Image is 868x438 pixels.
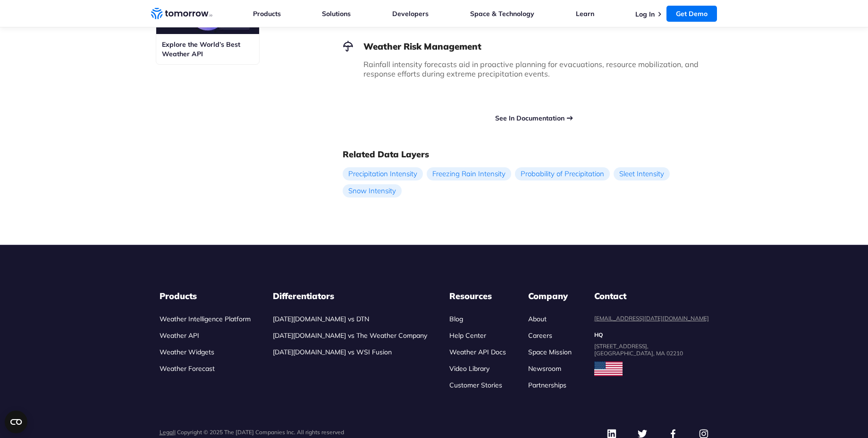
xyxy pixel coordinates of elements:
[635,10,655,18] a: Log In
[666,6,717,22] a: Get Demo
[160,429,174,436] a: Legal
[343,149,717,160] h2: Related Data Layers
[528,331,552,340] a: Careers
[162,40,253,59] h3: Explore the World’s Best Weather API
[160,364,215,373] a: Weather Forecast
[322,9,351,18] a: Solutions
[594,291,709,357] dl: contact details
[594,331,709,339] dt: HQ
[449,291,506,302] h3: Resources
[343,41,717,52] h3: Weather Risk Management
[160,315,251,323] a: Weather Intelligence Platform
[528,315,547,323] a: About
[594,343,709,357] dd: [STREET_ADDRESS], [GEOGRAPHIC_DATA], MA 02210
[449,315,463,323] a: Blog
[449,364,489,373] a: Video Library
[343,167,423,180] a: Precipitation Intensity
[449,381,502,389] a: Customer Stories
[427,167,511,180] a: Freezing Rain Intensity
[528,364,561,373] a: Newsroom
[160,291,251,302] h3: Products
[449,348,506,356] a: Weather API Docs
[151,7,212,21] a: Home link
[160,331,199,340] a: Weather API
[449,331,486,340] a: Help Center
[495,114,565,122] a: See In Documentation
[515,167,610,180] a: Probability of Precipitation
[594,361,623,377] img: usa flag
[160,348,214,356] a: Weather Widgets
[528,348,572,356] a: Space Mission
[343,184,402,198] a: Snow Intensity
[594,291,709,302] dt: Contact
[576,9,594,18] a: Learn
[273,291,427,302] h3: Differentiators
[273,331,427,340] a: [DATE][DOMAIN_NAME] vs The Weather Company
[253,9,281,18] a: Products
[614,167,670,180] a: Sleet Intensity
[470,9,534,18] a: Space & Technology
[273,315,369,323] a: [DATE][DOMAIN_NAME] vs DTN
[160,429,344,436] p: | Copyright © 2025 The [DATE] Companies Inc. All rights reserved
[528,291,572,302] h3: Company
[392,9,429,18] a: Developers
[273,348,392,356] a: [DATE][DOMAIN_NAME] vs WSI Fusion
[594,315,709,322] a: [EMAIL_ADDRESS][DATE][DOMAIN_NAME]
[528,381,566,389] a: Partnerships
[363,60,699,78] span: Rainfall intensity forecasts aid in proactive planning for evacuations, resource mobilization, an...
[5,411,27,433] button: Open CMP widget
